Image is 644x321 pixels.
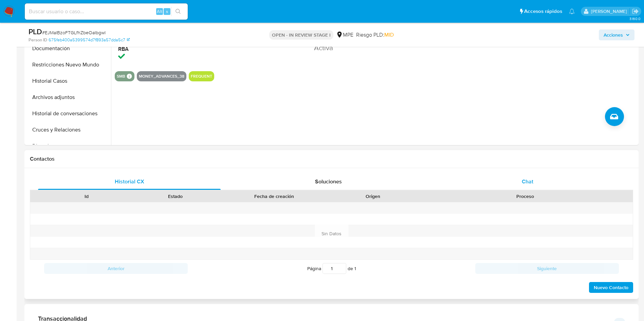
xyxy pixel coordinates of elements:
[30,156,633,162] h1: Contactos
[333,193,413,200] div: Origen
[171,7,185,16] button: search-icon
[42,29,106,36] span: # EJMalBzoFTGLfhZbeOaIbgwI
[589,282,633,293] button: Nuevo Contacto
[26,138,111,154] button: Direcciones
[307,263,356,274] span: Página de
[26,89,111,105] button: Archivos adjuntos
[591,8,629,15] p: antonio.rossel@mercadolibre.com
[157,8,162,15] span: Alt
[594,283,628,292] span: Nuevo Contacto
[44,263,188,274] button: Anterior
[599,29,634,40] button: Acciones
[569,8,575,14] a: Notificaciones
[384,31,394,39] span: MID
[315,178,342,185] span: Soluciones
[356,31,394,39] span: Riesgo PLD:
[29,26,42,37] b: PLD
[29,37,47,43] b: Person ID
[26,73,111,89] button: Historial Casos
[26,105,111,122] button: Historial de conversaciones
[422,193,628,200] div: Proceso
[166,8,168,15] span: s
[336,31,353,39] div: MPE
[524,8,562,15] span: Accesos rápidos
[47,193,126,200] div: Id
[25,7,188,16] input: Buscar usuario o caso...
[604,29,623,40] span: Acciones
[26,57,111,73] button: Restricciones Nuevo Mundo
[136,193,215,200] div: Estado
[26,40,111,57] button: Documentación
[522,178,533,185] span: Chat
[118,45,242,53] dt: RBA
[632,8,639,15] a: Salir
[115,178,144,185] span: Historial CX
[49,37,130,43] a: 675feb400a5399574d7f893a57dda5c7
[314,43,438,53] dd: Activa
[629,16,641,21] span: 3.160.0
[26,122,111,138] button: Cruces y Relaciones
[269,30,333,40] p: OPEN - IN REVIEW STAGE I
[225,193,324,200] div: Fecha de creación
[354,265,356,272] span: 1
[475,263,619,274] button: Siguiente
